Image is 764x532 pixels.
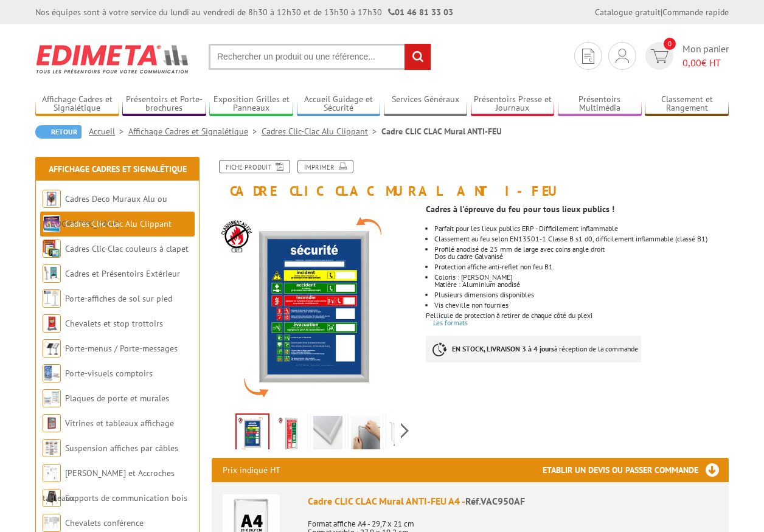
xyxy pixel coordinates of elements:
[434,235,729,243] li: Classement au feu selon EN13501-1 Classe B s1 d0, difficilement inflammable (classé B1)
[43,240,61,258] img: Cadres Clic-Clac couleurs à clapet
[43,190,61,208] img: Cadres Deco Muraux Alu ou Bois
[434,281,729,288] p: Matière : Aluminium anodisé
[35,6,453,18] div: Nos équipes sont à votre service du lundi au vendredi de 8h30 à 12h30 et de 13h30 à 17h30
[65,517,144,528] a: Chevalets conférence
[558,94,642,114] a: Présentoirs Multimédia
[664,38,676,50] span: 0
[65,368,153,379] a: Porte-visuels comptoirs
[43,289,61,308] img: Porte-affiches de sol sur pied
[43,314,61,333] img: Chevalets et stop trottoirs
[351,416,380,454] img: cadres-resistants-feu-3.jpg
[582,49,594,64] img: devis rapide
[642,42,729,70] a: devis rapide 0 Mon panier 0,00€ HT
[434,263,729,271] li: Protection affiche anti-reflet non feu B1.
[388,7,453,18] strong: 01 46 81 33 03
[595,7,661,18] a: Catalogue gratuit
[434,291,729,299] li: Plusieurs dimensions disponibles
[682,56,729,70] span: € HT
[434,274,729,281] p: Coloris : [PERSON_NAME]
[35,94,119,114] a: Affichage Cadres et Signalétique
[65,243,189,254] a: Cadres Clic-Clac couleurs à clapet
[43,264,61,283] img: Cadres et Présentoirs Extérieur
[682,42,729,70] span: Mon panier
[471,94,555,114] a: Présentoirs Presse et Journaux
[433,318,468,327] a: Les formats
[35,36,190,81] img: Edimeta
[434,253,729,260] p: Dos du cadre Galvanisé
[662,7,729,18] a: Commande rapide
[381,125,502,137] li: Cadre CLIC CLAC Mural ANTI-FEU
[651,49,668,63] img: devis rapide
[595,6,729,18] div: |
[276,416,305,454] img: cadres-resistants-feu-6.jpg
[434,246,729,253] p: Profilé anodisé de 25 mm de large avec coins angle droit
[43,464,61,482] img: Cimaises et Accroches tableaux
[128,126,262,137] a: Affichage Cadres et Signalétique
[65,443,178,454] a: Suspension affiches par câbles
[65,218,172,229] a: Cadres Clic-Clac Alu Clippant
[43,339,61,358] img: Porte-menus / Porte-messages
[405,44,431,70] input: rechercher
[399,421,411,441] span: Next
[426,336,641,362] p: à réception de la commande
[212,204,417,409] img: cadres_resistants_anti_feu_muraux_vac950af.jpg
[308,494,718,508] div: Cadre CLIC CLAC Mural ANTI-FEU A4 -
[65,492,187,503] a: Supports de communication bois
[426,312,729,326] p: Pellicule de protection à retirer de chaque côté du plexi
[426,204,614,215] strong: Cadres à l'épreuve du feu pour tous lieux publics !
[237,415,268,452] img: cadres_resistants_anti_feu_muraux_vac950af.jpg
[262,126,381,137] a: Cadres Clic-Clac Alu Clippant
[645,94,729,114] a: Classement et Rangement
[434,302,729,309] p: Vis cheville non fournies
[297,94,381,114] a: Accueil Guidage et Sécurité
[209,44,431,70] input: Rechercher un produit ou une référence...
[313,416,342,454] img: cadres-resistants-feu-4.jpg
[434,225,729,232] li: Parfait pour les lieux publics ERP - Difficilement inflammable
[43,439,61,457] img: Suspension affiches par câbles
[43,389,61,407] img: Plaques de porte et murales
[209,94,293,114] a: Exposition Grilles et Panneaux
[65,318,163,329] a: Chevalets et stop trottoirs
[223,458,280,482] p: Prix indiqué HT
[65,393,169,404] a: Plaques de porte et murales
[43,514,61,532] img: Chevalets conférence
[43,364,61,382] img: Porte-visuels comptoirs
[35,125,82,139] a: Retour
[65,268,180,279] a: Cadres et Présentoirs Extérieur
[452,344,554,353] strong: EN STOCK, LIVRAISON 3 à 4 jours
[65,293,172,304] a: Porte-affiches de sol sur pied
[682,57,701,69] span: 0,00
[43,193,167,229] a: Cadres Deco Muraux Alu ou [GEOGRAPHIC_DATA]
[465,495,525,507] span: Réf.VAC950AF
[89,126,128,137] a: Accueil
[43,468,175,503] a: [PERSON_NAME] et Accroches tableaux
[219,160,290,173] a: Fiche produit
[616,49,629,63] img: devis rapide
[543,458,729,482] h3: Etablir un devis ou passer commande
[65,418,174,429] a: Vitrines et tableaux affichage
[297,160,353,173] a: Imprimer
[49,164,187,174] a: Affichage Cadres et Signalétique
[122,94,206,114] a: Présentoirs et Porte-brochures
[389,416,418,454] img: croquis-cadre-non-feu-ignifuge.jpg
[65,343,178,354] a: Porte-menus / Porte-messages
[43,414,61,432] img: Vitrines et tableaux affichage
[384,94,468,114] a: Services Généraux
